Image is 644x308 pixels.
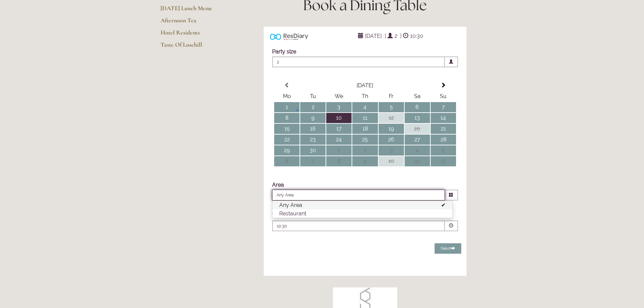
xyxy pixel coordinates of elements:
td: 9 [300,113,326,123]
span: | [400,33,402,39]
label: Area [272,182,284,188]
span: 2 [393,31,399,41]
td: 3 [326,102,352,112]
td: 27 [405,135,430,145]
td: 1 [274,102,300,112]
td: 30 [300,145,326,156]
td: 12 [379,113,404,123]
td: 8 [326,156,352,166]
td: 13 [405,113,430,123]
td: 7 [300,156,326,166]
td: 19 [379,124,404,134]
span: [DATE] [363,31,383,41]
td: 16 [300,124,326,134]
th: Tu [300,91,326,101]
label: Party size [272,48,296,55]
span: Previous Month [284,82,290,88]
td: 8 [274,113,300,123]
td: 4 [405,145,430,156]
td: 18 [352,124,378,134]
td: 11 [405,156,430,166]
span: | [385,33,386,39]
th: Th [352,91,378,101]
td: 5 [431,145,456,156]
a: Hotel Residents [161,29,225,41]
td: 12 [431,156,456,166]
td: 15 [274,124,300,134]
td: 22 [274,135,300,145]
td: 6 [405,102,430,112]
span: 10:30 [408,31,425,41]
span: 2 [272,56,445,67]
td: 2 [352,145,378,156]
th: Sa [405,91,430,101]
td: 11 [352,113,378,123]
td: 29 [274,145,300,156]
td: 17 [326,124,352,134]
td: 6 [274,156,300,166]
td: 7 [431,102,456,112]
td: 3 [379,145,404,156]
th: We [326,91,352,101]
td: 23 [300,135,326,145]
th: Fr [379,91,404,101]
td: 21 [431,124,456,134]
p: 10:30 [277,223,399,229]
button: Next [434,243,461,254]
td: 20 [405,124,430,134]
td: 24 [326,135,352,145]
li: Restaurant [272,209,452,218]
span: Next [441,246,455,251]
li: Any Area [272,201,452,209]
td: 10 [326,113,352,123]
td: 1 [326,145,352,156]
td: 2 [300,102,326,112]
th: Mo [274,91,300,101]
span: Next Month [440,82,446,88]
td: 10 [379,156,404,166]
td: 9 [352,156,378,166]
td: 28 [431,135,456,145]
td: 14 [431,113,456,123]
a: Afternoon Tea [161,17,225,29]
td: 25 [352,135,378,145]
td: 4 [352,102,378,112]
td: 5 [379,102,404,112]
th: Su [431,91,456,101]
a: Taste Of Losehill [161,41,225,53]
a: [DATE] Lunch Menu [161,4,225,17]
img: Powered by ResDiary [270,32,308,42]
td: 26 [379,135,404,145]
th: Select Month [300,80,430,91]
